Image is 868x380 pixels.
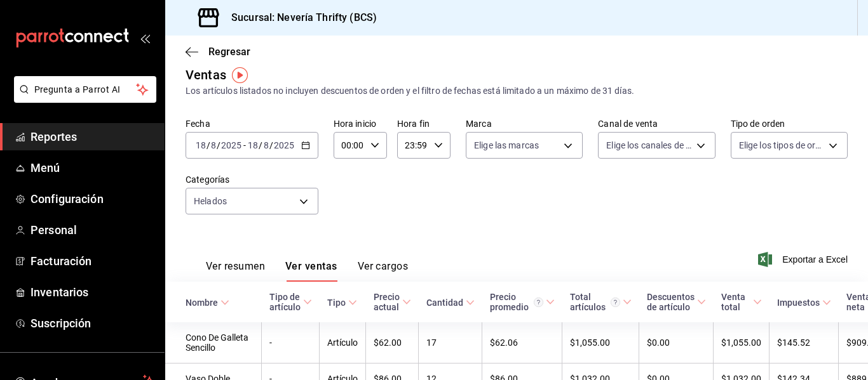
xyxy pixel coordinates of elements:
[770,322,839,364] td: $145.52
[490,292,555,312] span: Precio promedio
[31,221,154,239] span: Personal
[207,140,210,150] span: /
[194,195,227,207] span: Helados
[186,84,848,98] div: Los artículos listados no incluyen descuentos de orden y el filtro de fechas está limitado a un m...
[474,139,539,152] span: Elige las marcas
[426,298,463,308] div: Cantidad
[598,119,715,128] label: Canal de venta
[639,322,714,364] td: $0.00
[186,298,229,308] span: Nombre
[731,119,848,128] label: Tipo de orden
[206,260,408,282] div: navigation tabs
[739,139,824,152] span: Elige los tipos de orden
[606,139,691,152] span: Elige los canales de venta
[490,292,543,312] div: Precio promedio
[186,119,318,128] label: Fecha
[777,298,831,308] span: Impuestos
[34,83,137,96] span: Pregunta a Parrot AI
[777,298,820,308] div: Impuestos
[220,140,242,150] input: ----
[206,260,265,282] button: Ver resumen
[721,292,750,312] div: Venta total
[374,292,411,312] span: Precio actual
[31,284,154,301] span: Inventarios
[259,140,262,150] span: /
[570,292,632,312] span: Total artículos
[721,292,762,312] span: Venta total
[419,322,482,364] td: 17
[262,322,320,364] td: -
[273,140,295,150] input: ----
[186,175,318,184] label: Categorías
[269,292,312,312] span: Tipo de artículo
[327,298,357,308] span: Tipo
[534,298,543,307] svg: Precio promedio = Total artículos / cantidad
[217,140,220,150] span: /
[426,298,475,308] span: Cantidad
[195,140,207,150] input: --
[14,76,156,103] button: Pregunta a Parrot AI
[761,252,848,267] button: Exportar a Excel
[466,119,583,128] label: Marca
[269,140,273,150] span: /
[320,322,366,364] td: Artículo
[140,33,150,43] button: open_drawer_menu
[285,260,337,282] button: Ver ventas
[714,322,770,364] td: $1,055.00
[31,252,154,270] span: Facturación
[269,292,301,312] div: Tipo de artículo
[611,298,620,307] svg: El total artículos considera cambios de precios en los artículos así como costos adicionales por ...
[165,322,262,364] td: Cono De Galleta Sencillo
[31,128,154,145] span: Reportes
[186,46,250,58] button: Regresar
[482,322,562,364] td: $62.06
[31,315,154,332] span: Suscripción
[208,46,250,58] span: Regresar
[327,298,346,308] div: Tipo
[31,190,154,207] span: Configuración
[647,292,695,312] div: Descuentos de artículo
[210,140,217,150] input: --
[647,292,706,312] span: Descuentos de artículo
[9,92,156,105] a: Pregunta a Parrot AI
[243,140,246,150] span: -
[247,140,259,150] input: --
[334,119,387,128] label: Hora inicio
[31,159,154,176] span: Menú
[232,67,248,83] img: Tooltip marker
[263,140,269,150] input: --
[374,292,400,312] div: Precio actual
[562,322,639,364] td: $1,055.00
[397,119,451,128] label: Hora fin
[570,292,620,312] div: Total artículos
[221,10,377,25] h3: Sucursal: Nevería Thrifty (BCS)
[358,260,409,282] button: Ver cargos
[186,65,226,84] div: Ventas
[366,322,419,364] td: $62.00
[186,298,218,308] div: Nombre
